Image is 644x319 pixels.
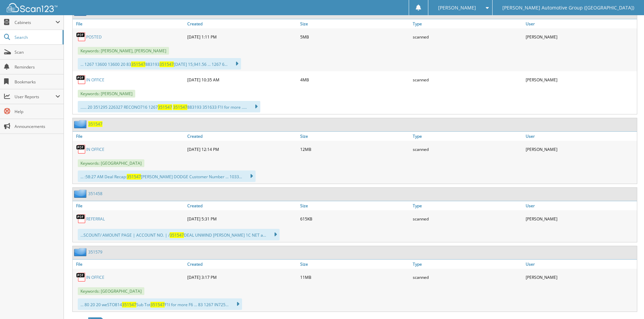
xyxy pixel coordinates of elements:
[160,61,174,67] span: 351547
[73,201,186,210] a: File
[186,260,299,269] a: Created
[610,287,644,319] iframe: Chat Widget
[186,19,299,28] a: Created
[411,260,524,269] a: Type
[524,132,637,141] a: User
[78,298,242,310] div: ... 80 20 20 weSTO814 Sub Tot F1l for more F6 ... 83 1267 IN725...
[170,232,184,238] span: 351547
[73,132,186,141] a: File
[15,109,60,114] span: Help
[7,3,57,12] img: scan123-logo-white.svg
[524,270,637,284] div: [PERSON_NAME]
[76,75,86,85] img: PDF.png
[78,159,144,167] span: Keywords: [GEOGRAPHIC_DATA]
[76,272,86,282] img: PDF.png
[158,104,172,110] span: 351547
[299,270,411,284] div: 11MB
[524,19,637,28] a: User
[78,170,256,182] div: ... :58:27 AM Deal Recap: [PERSON_NAME] DODGE Customer Number ... 1033...
[186,142,299,156] div: [DATE] 12:14 PM
[299,132,411,141] a: Size
[86,216,105,222] a: REFERRAL
[86,147,104,152] a: IN OFFICE
[186,201,299,210] a: Created
[524,30,637,44] div: [PERSON_NAME]
[15,20,55,25] span: Cabinets
[86,274,104,280] a: IN OFFICE
[15,34,59,40] span: Search
[299,30,411,44] div: 5MB
[411,73,524,86] div: scanned
[411,19,524,28] a: Type
[411,270,524,284] div: scanned
[524,260,637,269] a: User
[88,191,102,196] a: 351458
[88,121,102,127] a: 351547
[186,212,299,225] div: [DATE] 5:31 PM
[88,249,102,255] a: 351579
[15,79,60,85] span: Bookmarks
[173,104,187,110] span: 351547
[76,144,86,154] img: PDF.png
[299,212,411,225] div: 615KB
[127,174,141,180] span: 351547
[73,260,186,269] a: File
[15,124,60,129] span: Announcements
[438,6,476,10] span: [PERSON_NAME]
[78,90,135,98] span: Keywords: [PERSON_NAME]
[78,287,144,295] span: Keywords: [GEOGRAPHIC_DATA]
[411,201,524,210] a: Type
[73,19,186,28] a: File
[78,58,241,70] div: ... 1267 13600 13600 20 83 883193 [DATE] 15,941.56 ... 1267 6...
[299,260,411,269] a: Size
[15,94,55,100] span: User Reports
[502,6,634,10] span: [PERSON_NAME] Automotive Group ([GEOGRAPHIC_DATA])
[74,189,88,198] img: folder2.png
[74,120,88,128] img: folder2.png
[78,101,260,112] div: ...... 20 351295 226327 RECONO716 1267 883193 351633 F1l for more .....
[76,32,86,42] img: PDF.png
[150,302,165,308] span: 351547
[299,19,411,28] a: Size
[76,214,86,224] img: PDF.png
[74,248,88,256] img: folder2.png
[122,302,136,308] span: 351547
[299,201,411,210] a: Size
[186,30,299,44] div: [DATE] 1:11 PM
[86,77,104,83] a: IN OFFICE
[411,132,524,141] a: Type
[299,73,411,86] div: 4MB
[186,270,299,284] div: [DATE] 3:17 PM
[78,47,169,55] span: Keywords: [PERSON_NAME], [PERSON_NAME]
[186,132,299,141] a: Created
[524,201,637,210] a: User
[186,73,299,86] div: [DATE] 10:35 AM
[86,34,102,40] a: POSTED
[524,142,637,156] div: [PERSON_NAME]
[411,30,524,44] div: scanned
[15,64,60,70] span: Reminders
[524,212,637,225] div: [PERSON_NAME]
[78,229,280,240] div: ...SCOUNT/ AMOUNT PAGE | ACCOUNT NO. | / DEAL UNWIND [PERSON_NAME] 1C NET a...
[524,73,637,86] div: [PERSON_NAME]
[15,49,60,55] span: Scan
[411,212,524,225] div: scanned
[411,142,524,156] div: scanned
[131,61,145,67] span: 351547
[299,142,411,156] div: 12MB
